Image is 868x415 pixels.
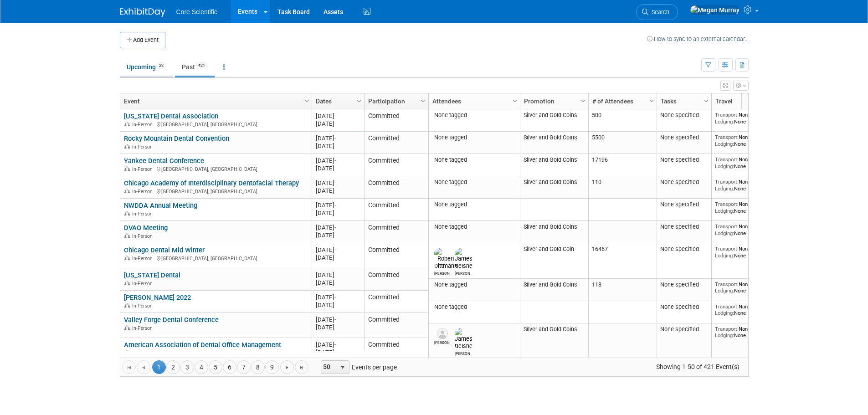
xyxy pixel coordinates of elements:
[520,176,588,199] td: Silver and Gold Coins
[588,109,657,132] td: 500
[715,230,734,236] span: Lodging:
[715,112,739,118] span: Transport:
[316,316,360,323] div: [DATE]
[124,166,130,171] img: In-Person Event
[316,112,360,120] div: [DATE]
[283,364,291,371] span: Go to the next page
[432,281,516,288] div: None tagged
[316,179,360,187] div: [DATE]
[715,156,781,169] div: None None
[715,332,734,338] span: Lodging:
[648,97,655,105] span: Column Settings
[368,93,422,109] a: Participation
[715,134,781,147] div: None None
[124,179,299,187] a: Chicago Academy of Interdisciplinary Dentofacial Therapy
[124,144,130,149] img: In-Person Event
[124,112,218,120] a: [US_STATE] Dental Association
[124,350,130,355] img: In-Person Event
[265,360,279,374] a: 9
[316,209,360,217] div: [DATE]
[432,112,516,119] div: None tagged
[455,270,471,276] div: James Belshe
[520,221,588,243] td: Silver and Gold Coins
[524,93,582,109] a: Promotion
[455,248,473,270] img: James Belshe
[660,201,708,208] div: None specified
[316,134,360,142] div: [DATE]
[715,201,781,214] div: None None
[251,360,265,374] a: 8
[125,364,133,371] span: Go to the first page
[364,313,428,338] td: Committed
[124,165,308,173] div: [GEOGRAPHIC_DATA], [GEOGRAPHIC_DATA]
[432,134,516,141] div: None tagged
[434,339,450,345] div: Ursula Adams
[316,341,360,348] div: [DATE]
[354,93,364,107] a: Column Settings
[316,271,360,279] div: [DATE]
[520,323,588,359] td: Silver and Gold Coins
[334,202,336,209] span: -
[316,164,360,172] div: [DATE]
[339,364,346,371] span: select
[132,189,155,195] span: In-Person
[432,201,516,208] div: None tagged
[124,189,130,193] img: In-Person Event
[715,134,739,140] span: Transport:
[715,326,781,339] div: None None
[295,360,308,374] a: Go to the last page
[364,221,428,243] td: Committed
[316,224,360,231] div: [DATE]
[432,156,516,164] div: None tagged
[520,154,588,176] td: Silver and Gold Coins
[316,157,360,164] div: [DATE]
[334,135,336,142] span: -
[715,281,739,287] span: Transport:
[715,223,781,236] div: None None
[132,303,155,309] span: In-Person
[715,252,734,259] span: Lodging:
[660,326,708,333] div: None specified
[303,97,310,105] span: Column Settings
[132,211,155,217] span: In-Person
[137,360,150,374] a: Go to the previous page
[647,93,657,107] a: Column Settings
[316,254,360,261] div: [DATE]
[334,113,336,119] span: -
[364,243,428,268] td: Committed
[124,271,180,279] a: [US_STATE] Dental
[355,97,363,105] span: Column Settings
[432,303,516,311] div: None tagged
[660,246,708,253] div: None specified
[701,93,711,107] a: Column Settings
[660,134,708,141] div: None specified
[715,179,781,192] div: None None
[120,58,173,76] a: Upcoming22
[510,93,520,107] a: Column Settings
[124,254,308,262] div: [GEOGRAPHIC_DATA], [GEOGRAPHIC_DATA]
[316,201,360,209] div: [DATE]
[316,279,360,287] div: [DATE]
[715,141,734,147] span: Lodging:
[580,97,587,105] span: Column Settings
[124,325,130,330] img: In-Person Event
[432,93,514,109] a: Attendees
[124,224,168,232] a: DVAO Meeting
[364,176,428,199] td: Committed
[636,4,678,20] a: Search
[334,272,336,278] span: -
[588,132,657,154] td: 5500
[715,303,739,310] span: Transport:
[298,364,305,371] span: Go to the last page
[120,8,165,17] img: ExhibitDay
[124,157,204,165] a: Yankee Dental Conference
[124,201,197,210] a: NWDDA Annual Meeting
[280,360,294,374] a: Go to the next page
[364,268,428,291] td: Committed
[715,156,739,163] span: Transport:
[520,279,588,301] td: Silver and Gold Coins
[195,62,208,69] span: 421
[334,316,336,323] span: -
[520,243,588,279] td: Silver and Gold Coin
[419,97,426,105] span: Column Settings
